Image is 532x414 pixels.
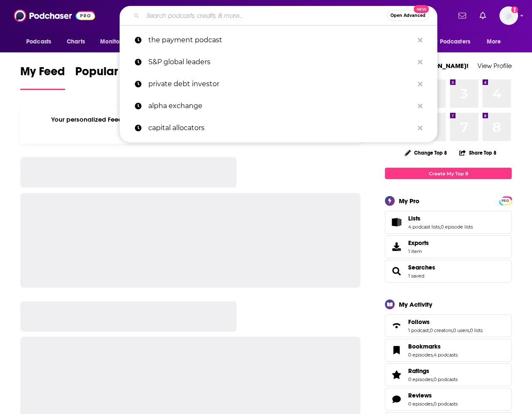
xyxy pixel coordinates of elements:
[433,352,434,358] span: ,
[470,327,483,333] a: 0 lists
[440,224,441,230] span: ,
[430,327,452,333] a: 0 creators
[408,343,458,350] a: Bookmarks
[408,318,430,326] span: Follows
[20,64,65,90] a: My Feed
[399,197,420,205] div: My Pro
[120,29,437,51] a: the payment podcast
[408,224,440,230] a: 4 podcast lists
[476,8,489,23] a: Show notifications dropdown
[408,401,433,407] a: 0 episodes
[120,51,437,73] a: S&P global leaders
[399,300,432,308] div: My Activity
[61,34,90,50] a: Charts
[75,64,147,84] span: Popular Feed
[385,211,512,234] span: Lists
[408,239,429,247] span: Exports
[385,363,512,386] span: Ratings
[408,376,433,382] a: 0 episodes
[408,367,429,375] span: Ratings
[148,95,414,117] p: alpha exchange
[500,197,510,204] a: PRO
[429,327,430,333] span: ,
[385,168,512,179] a: Create My Top 8
[148,29,414,51] p: the payment podcast
[148,117,414,139] p: capital allocators
[441,224,473,230] a: 0 episode lists
[511,6,518,13] svg: Add a profile image
[455,8,469,23] a: Show notifications dropdown
[499,6,518,25] span: Logged in as gmalloy
[385,339,512,362] span: Bookmarks
[388,320,405,332] a: Follows
[388,393,405,405] a: Reviews
[400,147,452,158] button: Change Top 8
[388,344,405,356] a: Bookmarks
[408,273,424,279] a: 1 saved
[408,215,473,222] a: Lists
[148,51,414,73] p: S&P global leaders
[434,376,458,382] a: 0 podcasts
[120,6,437,25] div: Search podcasts, credits, & more...
[94,34,141,50] button: open menu
[408,352,433,358] a: 0 episodes
[499,6,518,25] button: Show profile menu
[388,216,405,228] a: Lists
[388,265,405,277] a: Searches
[408,392,432,399] span: Reviews
[434,352,458,358] a: 4 podcasts
[453,327,469,333] a: 0 users
[433,376,434,382] span: ,
[408,392,458,399] a: Reviews
[408,264,435,271] a: Searches
[148,73,414,95] p: private debt investor
[390,14,426,18] span: Open Advanced
[388,369,405,381] a: Ratings
[75,64,147,90] a: Popular Feed
[408,327,429,333] a: 1 podcast
[20,105,360,144] div: Your personalized Feed is curated based on the Podcasts, Creators, Users, and Lists that you Follow.
[481,34,512,50] button: open menu
[387,11,429,21] button: Open AdvancedNew
[408,367,458,375] a: Ratings
[434,401,458,407] a: 0 podcasts
[433,401,434,407] span: ,
[430,36,470,48] span: For Podcasters
[143,9,387,22] input: Search podcasts, credits, & more...
[100,36,130,48] span: Monitoring
[120,117,437,139] a: capital allocators
[120,73,437,95] a: private debt investor
[26,36,51,48] span: Podcasts
[408,248,429,254] span: 1 item
[414,5,429,13] span: New
[120,95,437,117] a: alpha exchange
[408,318,483,326] a: Follows
[452,327,453,333] span: ,
[477,62,512,70] a: View Profile
[385,314,512,337] span: Follows
[499,6,518,25] img: User Profile
[424,34,483,50] button: open menu
[385,235,512,258] a: Exports
[487,36,501,48] span: More
[67,36,85,48] span: Charts
[388,241,405,253] span: Exports
[20,34,62,50] button: open menu
[469,327,470,333] span: ,
[408,215,420,222] span: Lists
[408,343,441,350] span: Bookmarks
[459,144,497,161] button: Share Top 8
[14,8,95,24] img: Podchaser - Follow, Share and Rate Podcasts
[385,388,512,411] span: Reviews
[385,260,512,283] span: Searches
[20,64,65,84] span: My Feed
[500,198,510,204] span: PRO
